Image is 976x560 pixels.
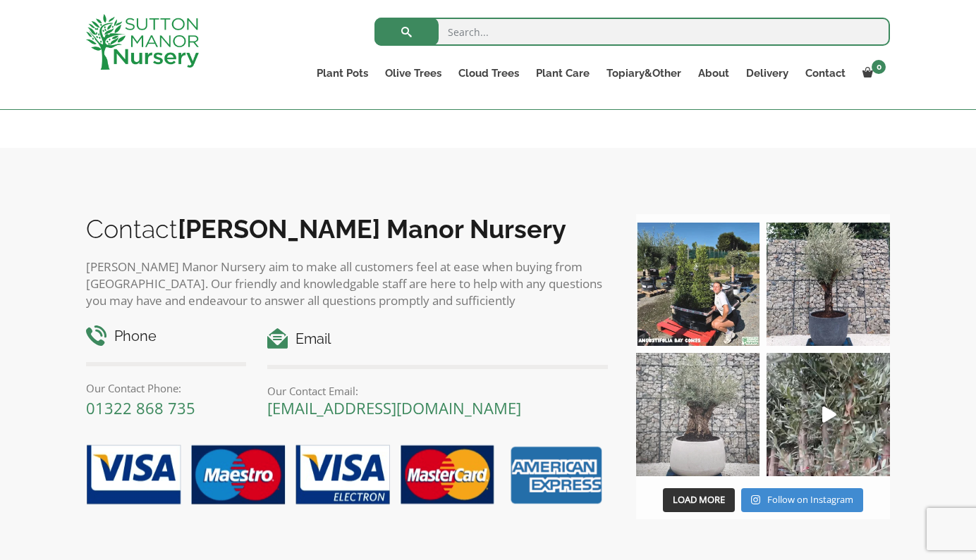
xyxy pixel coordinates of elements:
[767,353,890,476] a: Play
[738,63,797,83] a: Delivery
[767,493,853,506] span: Follow on Instagram
[741,488,863,512] a: Instagram Follow on Instagram
[690,63,738,83] a: About
[377,63,450,83] a: Olive Trees
[86,325,246,347] h4: Phone
[767,223,890,346] img: A beautiful multi-stem Spanish Olive tree potted in our luxurious fibre clay pots 😍😍
[663,488,735,512] button: Load More
[673,493,725,506] span: Load More
[374,18,890,46] input: Search...
[872,60,886,74] span: 0
[636,223,760,346] img: Our elegant & picturesque Angustifolia Cones are an exquisite addition to your Bay Tree collectio...
[86,214,608,244] h2: Contact
[267,397,521,418] a: [EMAIL_ADDRESS][DOMAIN_NAME]
[86,259,608,309] p: [PERSON_NAME] Manor Nursery aim to make all customers feel at ease when buying from [GEOGRAPHIC_D...
[598,63,690,83] a: Topiary&Other
[797,63,854,83] a: Contact
[267,382,608,399] p: Our Contact Email:
[86,14,199,70] img: logo
[527,63,598,83] a: Plant Care
[751,494,760,505] svg: Instagram
[822,406,836,423] svg: Play
[178,214,566,244] b: [PERSON_NAME] Manor Nursery
[450,63,527,83] a: Cloud Trees
[86,397,195,418] a: 01322 868 735
[267,328,608,350] h4: Email
[854,63,890,83] a: 0
[75,437,608,514] img: payment-options.png
[86,380,246,397] p: Our Contact Phone:
[308,63,377,83] a: Plant Pots
[636,353,760,476] img: Check out this beauty we potted at our nursery today ❤️‍🔥 A huge, ancient gnarled Olive tree plan...
[767,353,890,476] img: New arrivals Monday morning of beautiful olive trees 🤩🤩 The weather is beautiful this summer, gre...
